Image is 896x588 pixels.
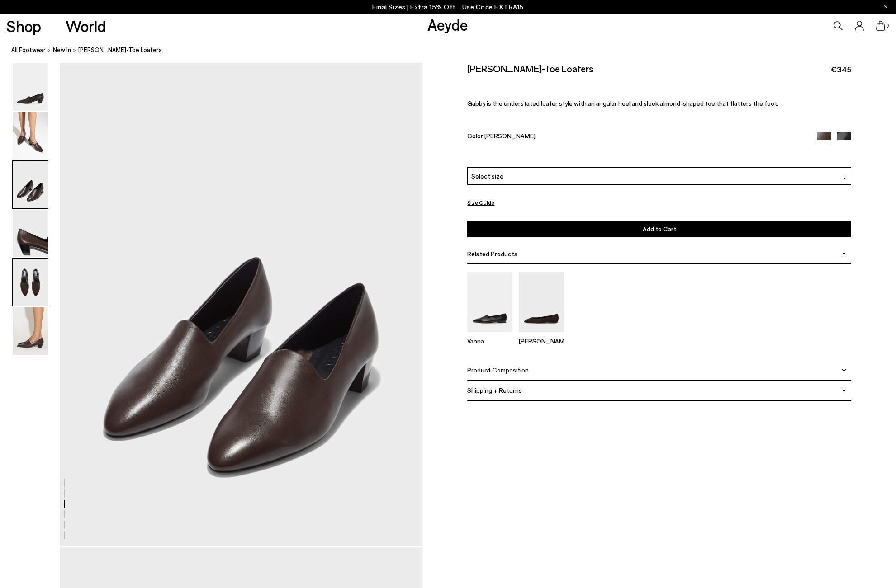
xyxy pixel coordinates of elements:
nav: breadcrumb [11,38,896,63]
p: Vanna [467,337,512,345]
img: Vanna Almond-Toe Loafers [467,272,512,332]
img: svg%3E [842,388,846,393]
button: Size Guide [467,197,494,208]
span: Related Products [467,250,517,258]
p: Final Sizes | Extra 15% Off [372,1,524,13]
img: Gabby Almond-Toe Loafers - Image 6 [13,307,48,355]
a: Ellie Suede Almond-Toe Flats [PERSON_NAME] [519,326,564,345]
span: Add to Cart [643,226,676,233]
a: All Footwear [11,45,46,55]
h2: [PERSON_NAME]-Toe Loafers [467,63,593,74]
img: Gabby Almond-Toe Loafers - Image 4 [13,210,48,257]
p: [PERSON_NAME] [519,337,564,345]
span: Product Composition [467,367,529,374]
button: Add to Cart [467,221,851,238]
div: Color: [467,132,804,142]
span: 0 [885,24,890,28]
span: [PERSON_NAME] [484,132,536,140]
a: 0 [876,21,885,31]
span: New In [53,46,71,53]
span: [PERSON_NAME]-Toe Loafers [78,45,162,55]
span: Shipping + Returns [467,387,522,395]
a: Vanna Almond-Toe Loafers Vanna [467,326,512,345]
img: svg%3E [843,175,847,180]
img: Gabby Almond-Toe Loafers - Image 2 [13,112,48,160]
a: Aeyde [427,15,468,34]
a: World [66,18,106,34]
img: Gabby Almond-Toe Loafers - Image 1 [13,63,48,111]
img: Gabby Almond-Toe Loafers - Image 5 [13,259,48,306]
span: Select size [471,171,503,181]
a: New In [53,45,71,55]
span: €345 [831,64,851,75]
img: svg%3E [842,251,846,256]
img: svg%3E [842,368,846,372]
img: Ellie Suede Almond-Toe Flats [519,272,564,332]
a: Shop [6,18,41,34]
p: Gabby is the understated loafer style with an angular heel and sleek almond-shaped toe that flatt... [467,100,851,108]
img: Gabby Almond-Toe Loafers - Image 3 [13,161,48,208]
span: Navigate to /collections/ss25-final-sizes [462,3,524,11]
